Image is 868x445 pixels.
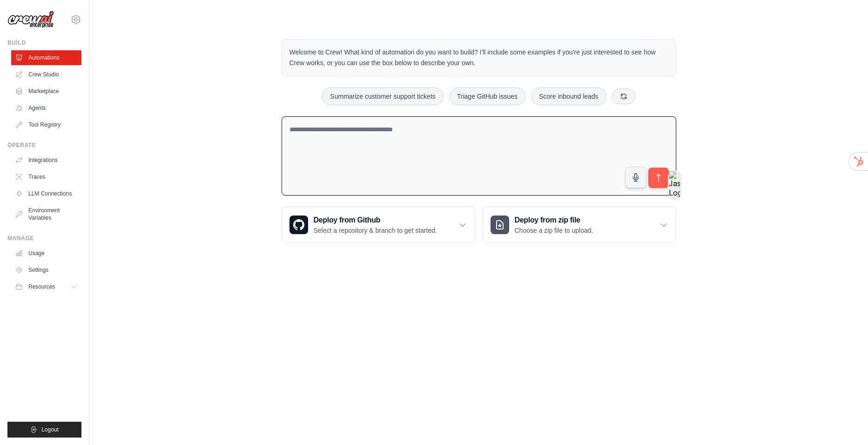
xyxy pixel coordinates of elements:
[449,88,525,105] button: Triage GitHub issues
[11,67,81,82] a: Crew Studio
[531,88,606,105] button: Score inbound leads
[11,50,81,65] a: Automations
[7,235,81,242] div: Manage
[41,426,59,433] span: Logout
[690,372,834,384] h3: Create an automation
[11,246,81,261] a: Usage
[11,263,81,277] a: Settings
[314,215,437,226] h3: Deploy from Github
[515,226,593,235] p: Choose a zip file to upload.
[7,11,54,28] img: Logo
[7,39,81,47] div: Build
[314,226,437,235] p: Select a repository & branch to get started.
[11,279,81,294] button: Resources
[840,360,847,367] button: Close walkthrough
[11,117,81,132] a: Tool Registry
[690,388,834,418] p: Describe the automation you want to build, select an example option, or use the microphone to spe...
[11,203,81,225] a: Environment Variables
[7,422,81,438] button: Logout
[322,88,443,105] button: Summarize customer support tickets
[11,169,81,184] a: Traces
[821,400,868,445] div: Sohbet Aracı
[821,400,868,445] iframe: Chat Widget
[11,101,81,115] a: Agents
[697,362,716,369] span: Step 1
[289,47,668,68] p: Welcome to Crew! What kind of automation do you want to build? I'll include some examples if you'...
[11,153,81,168] a: Integrations
[11,84,81,99] a: Marketplace
[7,142,81,149] div: Operate
[11,186,81,201] a: LLM Connections
[515,215,593,226] h3: Deploy from zip file
[28,283,55,290] span: Resources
